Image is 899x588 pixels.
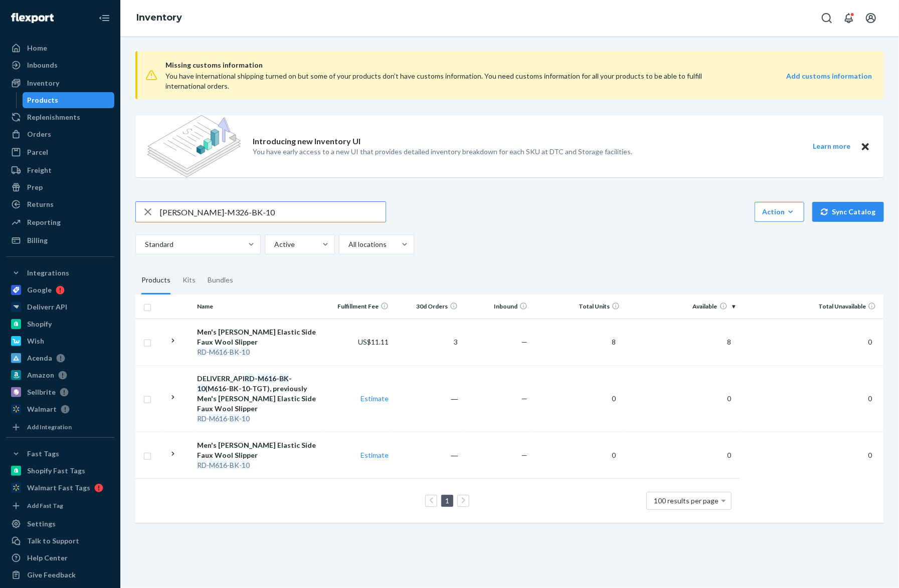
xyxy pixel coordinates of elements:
div: Give Feedback [27,570,76,580]
em: 10 [197,384,205,393]
em: RD [197,348,207,356]
input: Active [273,239,274,249]
th: Name [193,295,323,319]
div: - - - [197,460,319,470]
th: Inbound [462,295,531,319]
div: Inbounds [27,60,58,70]
a: Walmart [6,401,114,417]
div: Acenda [27,353,52,363]
span: US$11.11 [358,338,389,346]
em: BK [230,414,239,423]
a: Billing [6,232,114,248]
a: Returns [6,196,114,212]
em: BK [230,461,239,469]
div: Men's [PERSON_NAME] Elastic Side Faux Wool Slipper [197,327,319,347]
td: 3 [393,319,462,365]
button: Sync Catalog [812,202,884,222]
div: Kits [183,266,196,295]
button: Close Navigation [94,8,114,28]
a: Replenishments [6,109,114,125]
a: Help Center [6,550,114,566]
a: Amazon [6,367,114,383]
div: Action [762,207,797,217]
div: Products [28,95,59,105]
a: Inventory [136,12,182,23]
a: Walmart Fast Tags [6,480,114,496]
div: Fast Tags [27,449,59,459]
input: Standard [144,239,145,249]
div: Billing [27,235,48,245]
button: Integrations [6,265,114,281]
span: 0 [608,451,620,459]
button: Give Feedback [6,567,114,583]
div: Google [27,285,52,295]
a: Estimate [361,394,389,403]
th: Total Units [531,295,624,319]
a: Parcel [6,144,114,160]
em: 10 [242,461,250,469]
em: M616 [209,461,227,469]
div: Deliverr API [27,302,67,312]
div: Bundles [208,266,233,295]
a: Prep [6,179,114,195]
a: Freight [6,162,114,178]
a: Inbounds [6,57,114,73]
a: Deliverr API [6,299,114,315]
a: Home [6,40,114,56]
a: Settings [6,516,114,532]
em: M616 [258,374,276,383]
button: Open notifications [839,8,859,28]
a: Google [6,282,114,298]
a: Wish [6,333,114,349]
div: - - - [197,347,319,357]
p: Introducing new Inventory UI [253,136,361,147]
span: 0 [864,394,876,403]
div: Walmart Fast Tags [27,483,90,493]
a: Page 1 is your current page [443,496,451,505]
span: 8 [608,338,620,346]
div: Settings [27,519,56,529]
div: Shopify [27,319,52,329]
button: Close [859,140,872,153]
div: Talk to Support [27,536,79,546]
div: Freight [27,165,52,175]
a: Sellbrite [6,384,114,400]
em: RD [197,414,207,423]
div: Inventory [27,78,59,88]
strong: Add customs information [786,72,872,80]
a: Shopify Fast Tags [6,463,114,479]
button: Open Search Box [817,8,837,28]
a: Estimate [361,451,389,459]
a: Reporting [6,214,114,230]
span: — [521,451,527,459]
em: BK [279,374,289,383]
span: — [521,338,527,346]
img: Flexport logo [11,13,54,23]
a: Products [23,92,115,108]
div: Men's [PERSON_NAME] Elastic Side Faux Wool Slipper [197,440,319,460]
div: Help Center [27,553,68,563]
div: DELIVERR_API - - - (M616-BK-10-TGT), previously Men's [PERSON_NAME] Elastic Side Faux Wool Slipper [197,374,319,414]
a: Add Fast Tag [6,500,114,512]
span: 0 [864,338,876,346]
span: 100 results per page [654,496,718,505]
div: Orders [27,129,51,139]
td: ― [393,432,462,478]
td: ― [393,365,462,432]
input: Search inventory by name or sku [160,202,386,222]
div: Home [27,43,47,53]
th: Available [624,295,740,319]
span: 8 [724,338,736,346]
span: 0 [864,451,876,459]
ol: breadcrumbs [128,4,190,33]
div: Integrations [27,268,69,278]
div: Amazon [27,370,54,380]
div: Products [141,266,170,295]
em: M616 [209,414,227,423]
div: Add Fast Tag [27,501,63,510]
button: Action [755,202,804,222]
div: Parcel [27,147,48,157]
div: Shopify Fast Tags [27,466,85,476]
div: Replenishments [27,112,80,122]
span: 0 [724,394,736,403]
